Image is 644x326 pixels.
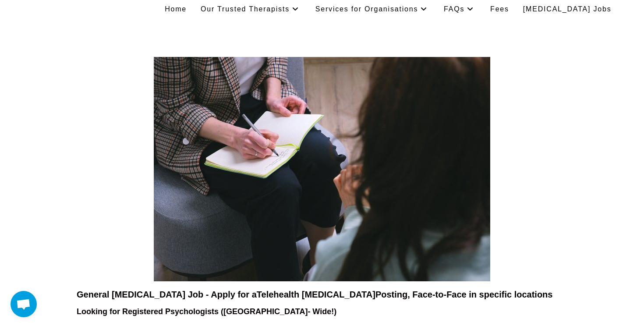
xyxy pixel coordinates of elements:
span: Telehealth [MEDICAL_DATA] [257,290,375,299]
span: Our Trusted Therapists [201,5,301,13]
span: Services for Organisations [315,5,430,13]
h2: pply for a Posting, Face-to-Face in specific locations [77,290,567,299]
h3: Looking for Registered Psychologists ([GEOGRAPHIC_DATA]- Wide!) [77,308,567,315]
span: [MEDICAL_DATA] Jobs [523,5,612,13]
span: Home [165,5,187,13]
div: Open chat [11,291,37,317]
span: General [MEDICAL_DATA] Job - A [77,290,217,299]
img: General psychologist job [154,57,490,281]
span: FAQs [444,5,476,13]
a: Chat Clinic [32,4,83,15]
span: Fees [490,5,509,13]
